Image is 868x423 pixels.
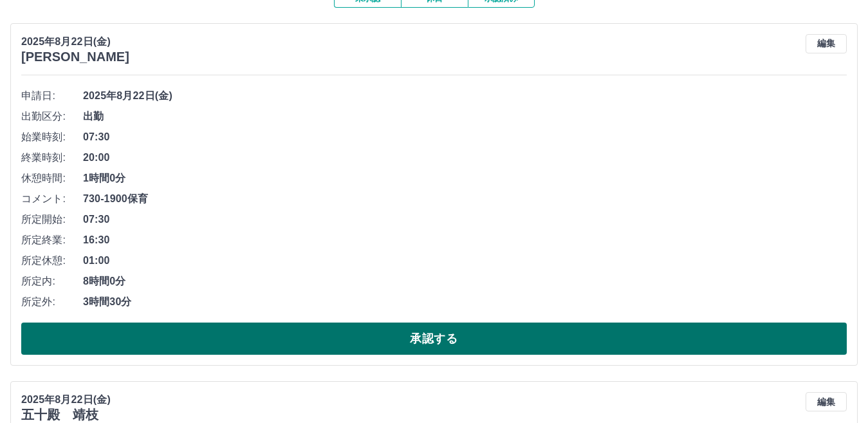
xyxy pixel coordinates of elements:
span: 所定休憩: [21,253,83,268]
span: 所定開始: [21,212,83,227]
span: 8時間0分 [83,274,847,289]
button: 編集 [806,34,847,53]
span: 01:00 [83,253,847,268]
h3: [PERSON_NAME] [21,50,129,64]
span: 休憩時間: [21,171,83,186]
span: 所定外: [21,294,83,310]
span: 所定終業: [21,232,83,248]
span: 20:00 [83,150,847,165]
span: 所定内: [21,274,83,289]
span: 2025年8月22日(金) [83,88,847,104]
span: 1時間0分 [83,171,847,186]
button: 編集 [806,392,847,411]
span: コメント: [21,191,83,207]
span: 16:30 [83,232,847,248]
span: 出勤区分: [21,109,83,124]
span: 730-1900保育 [83,191,847,207]
span: 07:30 [83,212,847,227]
span: 07:30 [83,129,847,145]
span: 始業時刻: [21,129,83,145]
h3: 五十殿 靖枝 [21,408,111,422]
span: 出勤 [83,109,847,124]
span: 3時間30分 [83,294,847,310]
span: 申請日: [21,88,83,104]
button: 承認する [21,323,847,355]
span: 終業時刻: [21,150,83,165]
p: 2025年8月22日(金) [21,392,111,408]
p: 2025年8月22日(金) [21,34,129,50]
